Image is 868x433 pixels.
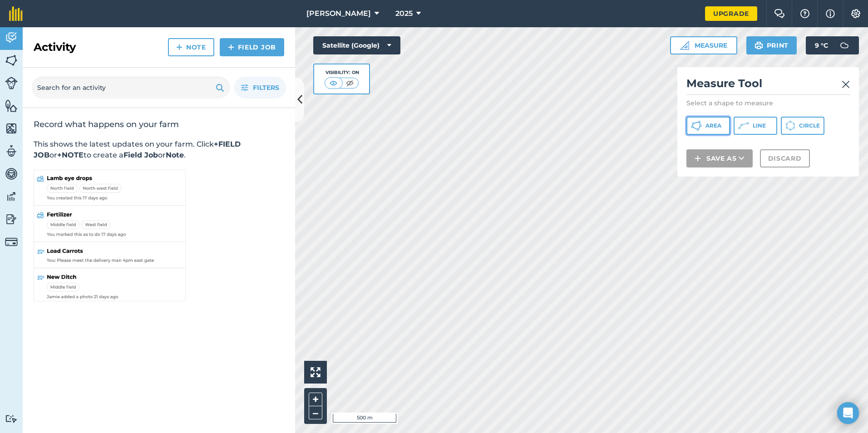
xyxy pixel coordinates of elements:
button: Print [746,36,797,54]
img: svg+xml;base64,PHN2ZyB4bWxucz0iaHR0cDovL3d3dy53My5vcmcvMjAwMC9zdmciIHdpZHRoPSI1MCIgaGVpZ2h0PSI0MC... [328,79,339,88]
h2: Measure Tool [686,76,850,95]
img: svg+xml;base64,PD94bWwgdmVyc2lvbj0iMS4wIiBlbmNvZGluZz0idXRmLTgiPz4KPCEtLSBHZW5lcmF0b3I6IEFkb2JlIE... [835,36,853,54]
img: svg+xml;base64,PD94bWwgdmVyc2lvbj0iMS4wIiBlbmNvZGluZz0idXRmLTgiPz4KPCEtLSBHZW5lcmF0b3I6IEFkb2JlIE... [5,31,18,44]
img: svg+xml;base64,PD94bWwgdmVyc2lvbj0iMS4wIiBlbmNvZGluZz0idXRmLTgiPz4KPCEtLSBHZW5lcmF0b3I6IEFkb2JlIE... [5,77,18,89]
a: Upgrade [705,6,757,21]
span: Line [753,122,766,129]
img: svg+xml;base64,PD94bWwgdmVyc2lvbj0iMS4wIiBlbmNvZGluZz0idXRmLTgiPz4KPCEtLSBHZW5lcmF0b3I6IEFkb2JlIE... [5,167,18,181]
span: 9 ° C [815,36,828,54]
span: Filters [253,83,279,93]
img: svg+xml;base64,PD94bWwgdmVyc2lvbj0iMS4wIiBlbmNvZGluZz0idXRmLTgiPz4KPCEtLSBHZW5lcmF0b3I6IEFkb2JlIE... [5,144,18,158]
img: fieldmargin Logo [9,6,23,21]
img: Two speech bubbles overlapping with the left bubble in the forefront [774,9,785,18]
img: svg+xml;base64,PHN2ZyB4bWxucz0iaHR0cDovL3d3dy53My5vcmcvMjAwMC9zdmciIHdpZHRoPSIyMiIgaGVpZ2h0PSIzMC... [842,79,850,90]
strong: Note [166,151,184,159]
button: Circle [781,117,824,135]
img: svg+xml;base64,PHN2ZyB4bWxucz0iaHR0cDovL3d3dy53My5vcmcvMjAwMC9zdmciIHdpZHRoPSI1NiIgaGVpZ2h0PSI2MC... [5,99,18,113]
span: Circle [799,122,820,129]
button: Satellite (Google) [313,36,400,54]
img: svg+xml;base64,PHN2ZyB4bWxucz0iaHR0cDovL3d3dy53My5vcmcvMjAwMC9zdmciIHdpZHRoPSI1NiIgaGVpZ2h0PSI2MC... [5,54,18,67]
h2: Record what happens on your farm [34,119,284,130]
button: + [309,393,322,406]
img: svg+xml;base64,PD94bWwgdmVyc2lvbj0iMS4wIiBlbmNvZGluZz0idXRmLTgiPz4KPCEtLSBHZW5lcmF0b3I6IEFkb2JlIE... [5,414,18,423]
div: Open Intercom Messenger [837,402,859,424]
button: 9 °C [806,36,859,54]
img: Ruler icon [680,41,689,50]
button: Discard [760,149,810,167]
button: – [309,406,322,419]
span: 2025 [395,8,413,19]
img: svg+xml;base64,PHN2ZyB4bWxucz0iaHR0cDovL3d3dy53My5vcmcvMjAwMC9zdmciIHdpZHRoPSIxNyIgaGVpZ2h0PSIxNy... [826,8,835,19]
span: [PERSON_NAME] [306,8,371,19]
img: svg+xml;base64,PD94bWwgdmVyc2lvbj0iMS4wIiBlbmNvZGluZz0idXRmLTgiPz4KPCEtLSBHZW5lcmF0b3I6IEFkb2JlIE... [5,212,18,226]
img: svg+xml;base64,PHN2ZyB4bWxucz0iaHR0cDovL3d3dy53My5vcmcvMjAwMC9zdmciIHdpZHRoPSIxOSIgaGVpZ2h0PSIyNC... [755,40,763,51]
img: svg+xml;base64,PHN2ZyB4bWxucz0iaHR0cDovL3d3dy53My5vcmcvMjAwMC9zdmciIHdpZHRoPSIxNCIgaGVpZ2h0PSIyNC... [695,153,701,164]
div: Visibility: On [325,69,359,76]
img: svg+xml;base64,PHN2ZyB4bWxucz0iaHR0cDovL3d3dy53My5vcmcvMjAwMC9zdmciIHdpZHRoPSIxNCIgaGVpZ2h0PSIyNC... [228,42,234,53]
img: svg+xml;base64,PD94bWwgdmVyc2lvbj0iMS4wIiBlbmNvZGluZz0idXRmLTgiPz4KPCEtLSBHZW5lcmF0b3I6IEFkb2JlIE... [5,236,18,248]
img: Four arrows, one pointing top left, one top right, one bottom right and the last bottom left [311,367,321,377]
a: Field Job [220,38,284,56]
img: svg+xml;base64,PHN2ZyB4bWxucz0iaHR0cDovL3d3dy53My5vcmcvMjAwMC9zdmciIHdpZHRoPSI1MCIgaGVpZ2h0PSI0MC... [344,79,355,88]
button: Save as [686,149,753,167]
img: A question mark icon [799,9,810,18]
img: svg+xml;base64,PHN2ZyB4bWxucz0iaHR0cDovL3d3dy53My5vcmcvMjAwMC9zdmciIHdpZHRoPSI1NiIgaGVpZ2h0PSI2MC... [5,122,18,135]
span: Area [705,122,721,129]
h2: Activity [34,40,76,54]
p: Select a shape to measure [686,98,850,108]
a: Note [168,38,214,56]
button: Filters [234,77,286,98]
button: Area [686,117,730,135]
button: Measure [670,36,737,54]
p: This shows the latest updates on your farm. Click or to create a or . [34,139,284,161]
img: svg+xml;base64,PHN2ZyB4bWxucz0iaHR0cDovL3d3dy53My5vcmcvMjAwMC9zdmciIHdpZHRoPSIxOSIgaGVpZ2h0PSIyNC... [216,82,224,93]
img: svg+xml;base64,PHN2ZyB4bWxucz0iaHR0cDovL3d3dy53My5vcmcvMjAwMC9zdmciIHdpZHRoPSIxNCIgaGVpZ2h0PSIyNC... [176,42,182,53]
strong: +NOTE [57,151,84,159]
input: Search for an activity [32,77,230,98]
strong: Field Job [123,151,158,159]
img: A cog icon [850,9,861,18]
button: Line [734,117,777,135]
img: svg+xml;base64,PD94bWwgdmVyc2lvbj0iMS4wIiBlbmNvZGluZz0idXRmLTgiPz4KPCEtLSBHZW5lcmF0b3I6IEFkb2JlIE... [5,190,18,203]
